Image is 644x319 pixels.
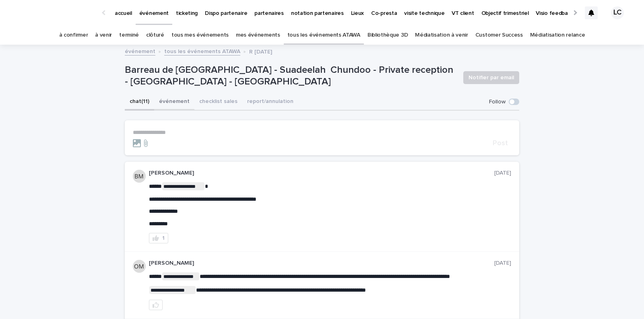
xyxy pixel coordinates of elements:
button: like this post [149,300,163,310]
span: Notifier par email [469,74,514,82]
a: tous mes événements [171,26,229,45]
a: terminé [119,26,139,45]
a: à venir [95,26,112,45]
a: clôturé [146,26,164,45]
p: [DATE] [494,260,511,267]
a: tous les événements ATAWA [287,26,360,45]
button: checklist sales [194,94,242,111]
button: 1 [149,233,168,243]
a: Bibliothèque 3D [367,26,408,45]
div: LC [611,6,624,19]
a: Médiatisation à venir [415,26,468,45]
a: mes événements [236,26,280,45]
p: Barreau de [GEOGRAPHIC_DATA] - Suadeelah Chundoo - Private reception - [GEOGRAPHIC_DATA] - [GEOGR... [125,64,457,88]
button: Notifier par email [463,71,519,84]
span: Post [493,140,508,147]
p: [PERSON_NAME] [149,170,494,177]
button: chat (11) [125,94,154,111]
p: [PERSON_NAME] [149,260,494,267]
a: à confirmer [59,26,88,45]
a: tous les événements ATAWA [164,46,240,56]
div: 1 [162,235,165,241]
button: report/annulation [242,94,298,111]
p: [DATE] [494,170,511,177]
button: événement [154,94,194,111]
a: Médiatisation relance [530,26,585,45]
button: Post [489,140,511,147]
p: Follow [489,99,506,105]
a: Customer Success [475,26,523,45]
p: R [DATE] [249,47,272,56]
a: événement [125,46,155,56]
img: Ls34BcGeRexTGTNfXpUC [16,5,94,21]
